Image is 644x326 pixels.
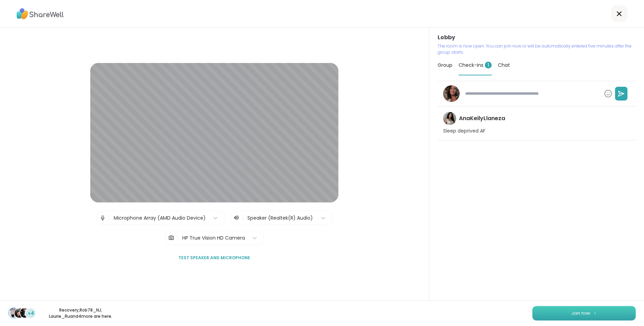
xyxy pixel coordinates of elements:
[438,62,452,69] span: Group
[14,308,24,318] img: Rob78_NJ
[42,307,119,319] p: Recovery , Rob78_NJ , Laurie_Ru and 4 more are here.
[498,62,510,69] span: Chat
[168,231,174,245] img: Camera
[20,308,30,318] img: Laurie_Ru
[459,115,505,122] h4: AnaKeilyLlaneza
[182,234,245,242] div: HP True Vision HD Camera
[178,255,250,261] span: Test speaker and microphone
[242,214,244,222] span: |
[571,310,590,316] span: Join now
[593,311,597,315] img: ShareWell Logomark
[438,33,636,42] h3: Lobby
[100,211,106,225] img: Microphone
[443,85,460,102] img: Suze03
[443,112,456,125] img: AnaKeilyLlaneza
[9,308,19,318] img: Recovery
[485,62,492,69] span: 1
[443,128,485,135] p: Sleep deprived AF
[28,310,34,317] span: +4
[109,211,110,225] span: |
[176,251,253,265] button: Test speaker and microphone
[459,62,492,69] span: Check-ins
[17,6,64,22] img: ShareWell Logo
[532,306,636,320] button: Join now
[177,231,179,245] span: |
[114,214,206,222] div: Microphone Array (AMD Audio Device)
[438,43,636,55] p: The room is now open. You can join now or will be automatically entered five minutes after the gr...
